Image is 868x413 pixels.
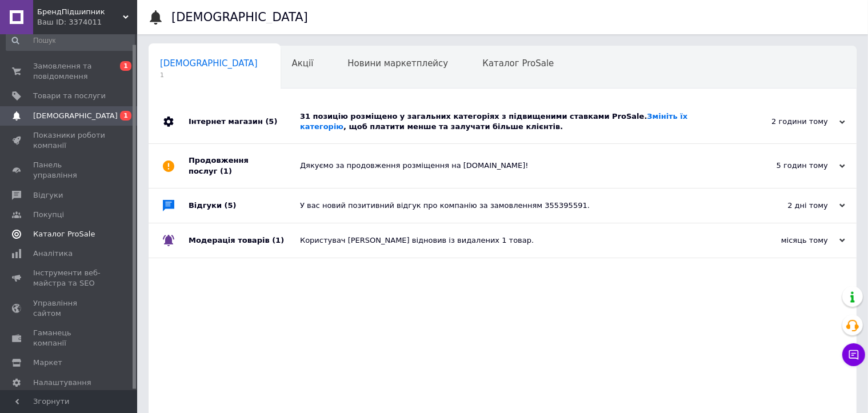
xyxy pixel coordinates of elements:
[189,189,300,223] div: Відгуки
[189,144,300,187] div: Продовження послуг
[731,161,845,171] div: 5 годин тому
[33,268,106,288] span: Інструменти веб-майстра та SEO
[37,7,123,17] span: БрендПідшипник
[731,235,845,246] div: місяць тому
[171,10,308,24] h1: [DEMOGRAPHIC_DATA]
[33,248,73,259] span: Аналітика
[842,343,865,366] button: Чат з покупцем
[33,210,64,220] span: Покупці
[189,100,300,143] div: Інтернет магазин
[300,111,731,132] div: 31 позицію розміщено у загальних категоріях з підвищеними ставками ProSale. , щоб платити менше т...
[731,117,845,127] div: 2 години тому
[292,58,314,69] span: Акції
[347,58,448,69] span: Новини маркетплейсу
[300,161,731,171] div: Дякуємо за продовження розміщення на [DOMAIN_NAME]!
[225,201,237,210] span: (5)
[300,201,731,211] div: У вас новий позитивний відгук про компанію за замовленням 355395591.
[482,58,554,69] span: Каталог ProSale
[33,190,63,201] span: Відгуки
[6,30,135,51] input: Пошук
[33,111,118,121] span: [DEMOGRAPHIC_DATA]
[160,58,258,69] span: [DEMOGRAPHIC_DATA]
[272,236,284,244] span: (1)
[33,61,106,82] span: Замовлення та повідомлення
[265,117,277,126] span: (5)
[300,235,731,246] div: Користувач [PERSON_NAME] відновив із видалених 1 товар.
[33,91,106,101] span: Товари та послуги
[220,167,232,175] span: (1)
[120,61,131,71] span: 1
[731,201,845,211] div: 2 дні тому
[33,160,106,181] span: Панель управління
[37,17,137,27] div: Ваш ID: 3374011
[160,71,258,79] span: 1
[33,130,106,151] span: Показники роботи компанії
[120,111,131,121] span: 1
[33,229,95,239] span: Каталог ProSale
[33,378,91,388] span: Налаштування
[33,328,106,348] span: Гаманець компанії
[189,223,300,258] div: Модерація товарів
[33,358,62,368] span: Маркет
[33,298,106,319] span: Управління сайтом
